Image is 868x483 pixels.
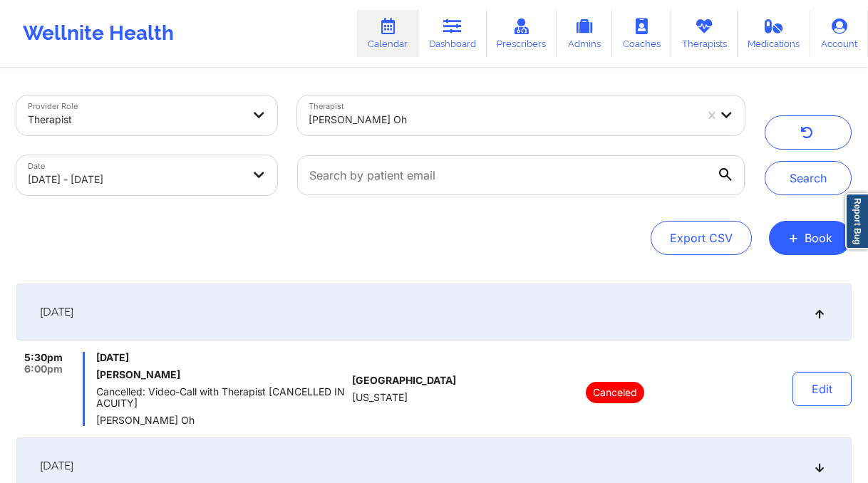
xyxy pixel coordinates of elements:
span: [US_STATE] [352,392,408,403]
button: Edit [792,372,852,406]
span: 6:00pm [24,363,63,375]
div: Therapist [28,104,242,135]
h6: [PERSON_NAME] [96,369,346,380]
a: Dashboard [418,10,487,57]
a: Medications [738,10,811,57]
span: [DATE] [40,305,73,319]
div: [PERSON_NAME] Oh [309,104,696,135]
button: Search [765,161,852,195]
span: [DATE] [96,352,346,363]
span: [GEOGRAPHIC_DATA] [352,375,456,386]
a: Prescribers [487,10,557,57]
button: Export CSV [651,221,752,255]
a: Coaches [612,10,671,57]
a: Admins [557,10,612,57]
a: Report Bug [845,193,868,249]
span: [DATE] [40,459,73,473]
span: Cancelled: Video-Call with Therapist [CANCELLED IN ACUITY] [96,386,346,409]
button: +Book [769,221,852,255]
div: [DATE] - [DATE] [28,164,242,195]
span: + [788,234,799,241]
p: Canceled [586,382,644,403]
a: Calendar [357,10,418,57]
span: 5:30pm [24,352,63,363]
a: Therapists [671,10,738,57]
span: [PERSON_NAME] Oh [96,415,346,426]
input: Search by patient email [297,155,745,195]
a: Account [810,10,868,57]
